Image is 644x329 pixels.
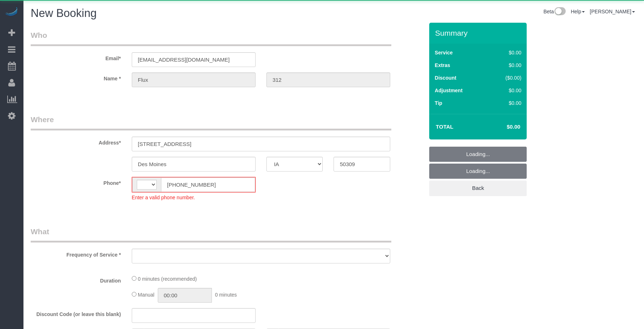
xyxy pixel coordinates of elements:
label: Email* [25,52,126,62]
strong: Total [436,124,453,130]
label: Address* [25,137,126,146]
label: Duration [25,275,126,284]
a: Help [571,9,585,14]
input: First Name* [132,72,256,87]
legend: Where [31,114,391,130]
label: Phone* [25,177,126,187]
label: Frequency of Service * [25,249,126,258]
input: Phone* [161,177,255,192]
span: Manual [138,292,155,298]
label: Adjustment [435,87,462,94]
input: City* [132,157,256,172]
label: Name * [25,72,126,82]
img: Automaid Logo [4,7,19,17]
input: Email* [132,52,256,67]
div: $0.00 [490,99,521,107]
label: Discount [435,74,456,81]
legend: What [31,226,391,243]
span: 0 minutes [215,292,237,298]
label: Service [435,49,453,56]
img: New interface [554,7,566,17]
input: Last Name* [266,72,390,87]
div: $0.00 [490,62,521,69]
label: Extras [435,62,450,69]
legend: Who [31,30,391,46]
label: Discount Code (or leave this blank) [25,308,126,318]
a: Beta [543,9,566,14]
div: Enter a valid phone number. [132,192,256,201]
a: Back [429,181,527,196]
h4: $0.00 [485,124,520,130]
div: ($0.00) [490,74,521,81]
label: Tip [435,99,442,107]
div: $0.00 [490,87,521,94]
input: Zip Code* [334,157,390,172]
div: $0.00 [490,49,521,56]
span: 0 minutes (recommended) [138,276,197,282]
a: [PERSON_NAME] [590,9,635,14]
span: New Booking [31,7,97,19]
h3: Summary [435,29,523,37]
